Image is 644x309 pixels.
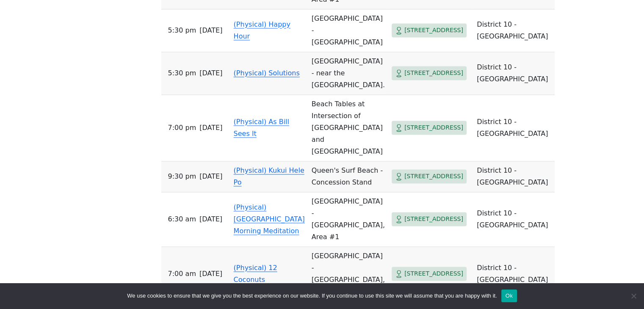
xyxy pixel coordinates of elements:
span: 5:30 PM [168,67,196,79]
span: [STREET_ADDRESS] [404,25,463,36]
span: 6:30 AM [168,213,196,225]
span: [DATE] [199,213,222,225]
span: 9:30 PM [168,171,196,182]
td: District 10 - [GEOGRAPHIC_DATA] [473,52,555,95]
a: (Physical) Kukui Hele Po [234,166,304,186]
span: [DATE] [199,171,222,182]
span: 7:00 PM [168,122,196,134]
span: 5:30 PM [168,25,196,36]
td: District 10 - [GEOGRAPHIC_DATA] [473,161,555,192]
td: [GEOGRAPHIC_DATA] - [GEOGRAPHIC_DATA], Area #1 [308,192,388,247]
td: District 10 - [GEOGRAPHIC_DATA] [473,192,555,247]
a: (Physical) 12 Coconuts [234,264,277,284]
td: District 10 - [GEOGRAPHIC_DATA] [473,9,555,52]
td: Beach Tables at Intersection of [GEOGRAPHIC_DATA] and [GEOGRAPHIC_DATA] [308,95,388,161]
button: Ok [501,290,517,302]
span: [DATE] [199,25,222,36]
span: [DATE] [199,67,222,79]
span: [STREET_ADDRESS] [404,122,463,133]
span: [STREET_ADDRESS] [404,268,463,279]
span: [DATE] [199,268,222,280]
a: (Physical) Happy Hour [234,20,290,40]
span: We use cookies to ensure that we give you the best experience on our website. If you continue to ... [127,292,497,300]
span: [STREET_ADDRESS] [404,171,463,182]
td: [GEOGRAPHIC_DATA] - [GEOGRAPHIC_DATA], Area #1 [308,247,388,301]
td: Queen's Surf Beach - Concession Stand [308,161,388,192]
td: [GEOGRAPHIC_DATA] - near the [GEOGRAPHIC_DATA]. [308,52,388,95]
td: District 10 - [GEOGRAPHIC_DATA] [473,247,555,301]
span: 7:00 AM [168,268,196,280]
td: [GEOGRAPHIC_DATA] - [GEOGRAPHIC_DATA] [308,9,388,52]
span: [STREET_ADDRESS] [404,68,463,78]
a: (Physical) [GEOGRAPHIC_DATA] Morning Meditation [234,203,305,235]
td: District 10 - [GEOGRAPHIC_DATA] [473,95,555,161]
span: [STREET_ADDRESS] [404,214,463,224]
a: (Physical) As Bill Sees It [234,118,289,138]
span: [DATE] [199,122,222,134]
a: (Physical) Solutions [234,69,300,77]
span: No [629,292,638,300]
